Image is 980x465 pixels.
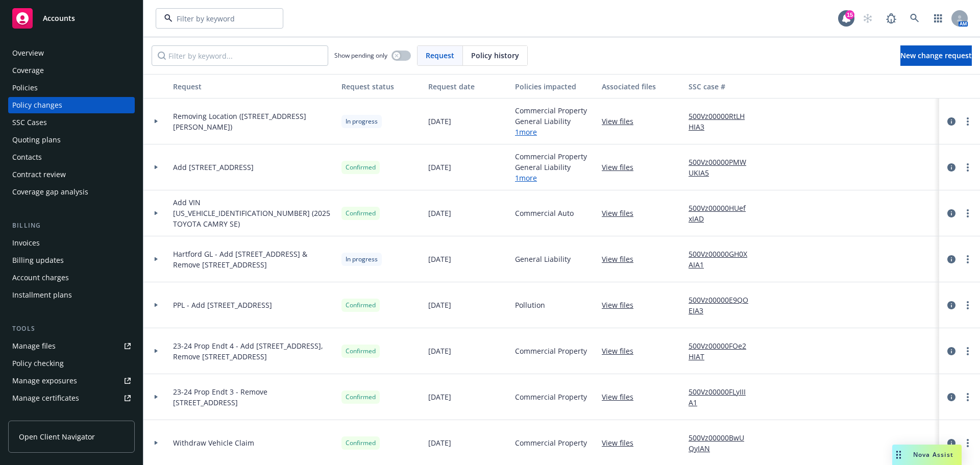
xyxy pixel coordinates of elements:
[428,254,451,264] span: [DATE]
[602,116,642,127] a: View files
[341,81,420,92] div: Request status
[8,62,135,79] a: Coverage
[8,45,135,61] a: Overview
[173,81,333,92] div: Request
[143,99,169,144] div: Toggle Row Expanded
[515,173,587,183] a: 1 more
[8,80,135,96] a: Policies
[346,163,376,172] span: Confirmed
[12,355,64,372] div: Policy checking
[8,338,135,354] a: Manage files
[689,432,757,454] a: 500Vz00000BwUQyIAN
[346,301,376,310] span: Confirmed
[12,270,69,286] div: Account charges
[928,8,948,29] a: Switch app
[945,299,958,311] a: circleInformation
[8,252,135,268] a: Billing updates
[428,437,451,448] span: [DATE]
[143,236,169,282] div: Toggle Row Expanded
[962,299,974,311] a: more
[12,80,38,96] div: Policies
[892,445,905,465] div: Drag to move
[8,324,135,334] div: Tools
[12,62,44,79] div: Coverage
[143,374,169,420] div: Toggle Row Expanded
[945,437,958,449] a: circleInformation
[945,253,958,265] a: circleInformation
[511,74,598,99] button: Policies impacted
[689,295,757,316] a: 500Vz00000E9QOEIA3
[602,437,642,448] a: View files
[900,45,972,66] a: New change request
[8,407,135,424] a: Manage claims
[143,328,169,374] div: Toggle Row Expanded
[689,157,757,178] a: 500Vz00000PMWUKIA5
[515,208,574,218] span: Commercial Auto
[8,166,135,183] a: Contract review
[962,161,974,174] a: more
[945,115,958,128] a: circleInformation
[689,203,757,224] a: 500Vz00000HUefxIAD
[12,373,77,389] div: Manage exposures
[8,287,135,303] a: Installment plans
[602,81,680,92] div: Associated files
[857,8,878,29] a: Start snowing
[515,346,587,356] span: Commercial Property
[19,431,95,442] span: Open Client Navigator
[428,391,451,402] span: [DATE]
[12,166,66,183] div: Contract review
[945,161,958,174] a: circleInformation
[12,338,56,354] div: Manage files
[173,162,254,173] span: Add [STREET_ADDRESS]
[515,127,587,137] a: 1 more
[12,407,64,424] div: Manage claims
[152,45,328,66] input: Filter by keyword...
[12,132,61,148] div: Quoting plans
[173,111,333,132] span: Removing Location ([STREET_ADDRESS][PERSON_NAME])
[962,115,974,128] a: more
[173,13,262,24] input: Filter by keyword
[515,391,587,402] span: Commercial Property
[515,300,545,310] span: Pollution
[515,151,587,162] span: Commercial Property
[515,116,587,127] span: General Liability
[900,51,972,60] span: New change request
[173,437,254,448] span: Withdraw Vehicle Claim
[8,235,135,251] a: Invoices
[689,340,757,362] a: 500Vz00000FOe2HIAT
[684,74,761,99] button: SSC case #
[143,282,169,328] div: Toggle Row Expanded
[8,373,135,389] a: Manage exposures
[515,105,587,116] span: Commercial Property
[598,74,684,99] button: Associated files
[8,4,135,33] a: Accounts
[962,437,974,449] a: more
[602,162,642,173] a: View files
[428,346,451,356] span: [DATE]
[945,391,958,403] a: circleInformation
[913,450,953,459] span: Nova Assist
[12,390,79,406] div: Manage certificates
[12,45,44,61] div: Overview
[424,74,511,99] button: Request date
[8,390,135,406] a: Manage certificates
[689,249,757,270] a: 500Vz00000GH0XAIA1
[428,300,451,310] span: [DATE]
[689,386,757,408] a: 500Vz00000FLyIIIA1
[12,235,40,251] div: Invoices
[689,111,757,132] a: 500Vz00000RtLHHIA3
[12,252,64,268] div: Billing updates
[12,287,72,303] div: Installment plans
[602,208,642,218] a: View files
[515,81,594,92] div: Policies impacted
[945,207,958,219] a: circleInformation
[12,149,42,165] div: Contacts
[169,74,337,99] button: Request
[337,74,424,99] button: Request status
[346,393,376,402] span: Confirmed
[471,50,519,61] span: Policy history
[602,391,642,402] a: View files
[515,162,587,173] span: General Liability
[173,300,272,310] span: PPL - Add [STREET_ADDRESS]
